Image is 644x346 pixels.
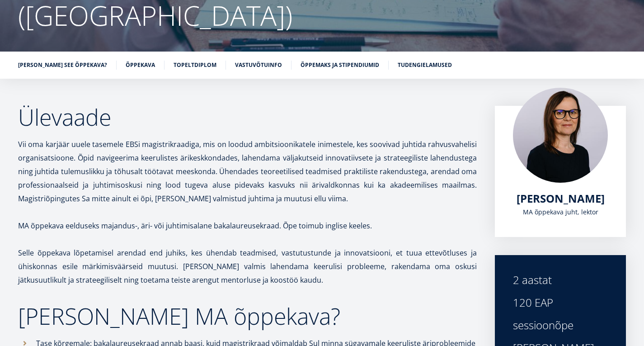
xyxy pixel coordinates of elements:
a: Topeltdiplom [174,61,216,70]
a: Õppemaks ja stipendiumid [301,61,379,70]
a: [PERSON_NAME] see õppekava? [18,61,107,70]
p: Selle õppekava lõpetamisel arendad end juhiks, kes ühendab teadmised, vastutustunde ja innovatsio... [18,246,477,287]
h2: [PERSON_NAME] MA õppekava? [18,305,477,327]
img: Piret Masso [513,88,608,183]
a: [PERSON_NAME] [517,192,605,205]
p: MA õppekava eelduseks majandus-, äri- või juhtimisalane bakalaureusekraad. Õpe toimub inglise kee... [18,219,477,232]
a: Õppekava [126,61,155,70]
a: Vastuvõtuinfo [235,61,282,70]
span: Perekonnanimi [230,0,271,9]
a: Tudengielamused [398,61,452,70]
p: Vii oma karjäär uuele tasemele EBSi magistrikraadiga, mis on loodud ambitsioonikatele inimestele,... [18,137,477,205]
div: 2 aastat [513,273,608,287]
span: [PERSON_NAME] [517,191,605,206]
h2: Ülevaade [18,106,477,128]
div: MA õppekava juht, lektor [513,205,608,219]
div: sessioonõpe [513,318,608,332]
div: 120 EAP [513,296,608,309]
